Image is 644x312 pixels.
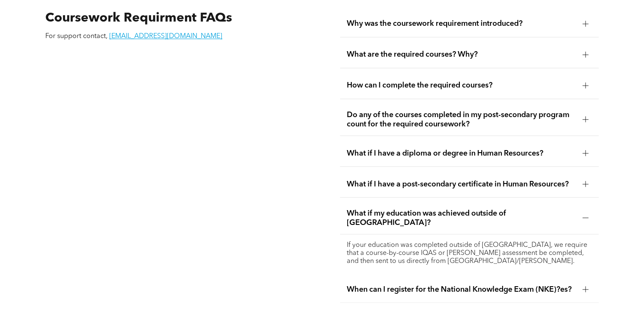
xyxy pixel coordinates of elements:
[347,19,575,28] span: Why was the coursework requirement introduced?
[45,33,108,40] span: For support contact,
[347,241,591,265] p: If your education was completed outside of [GEOGRAPHIC_DATA], we require that a course-by-course ...
[347,179,575,189] span: What if I have a post-secondary certificate in Human Resources?
[347,110,575,129] span: Do any of the courses completed in my post-secondary program count for the required coursework?
[347,50,575,59] span: What are the required courses? Why?
[45,12,232,25] span: Coursework Requirment FAQs
[347,148,575,158] span: What if I have a diploma or degree in Human Resources?
[347,208,575,227] span: What if my education was achieved outside of [GEOGRAPHIC_DATA]?
[109,33,222,40] a: [EMAIL_ADDRESS][DOMAIN_NAME]
[347,285,575,294] span: When can I register for the National Knowledge Exam (NKE)?es?
[347,81,575,90] span: How can I complete the required courses?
